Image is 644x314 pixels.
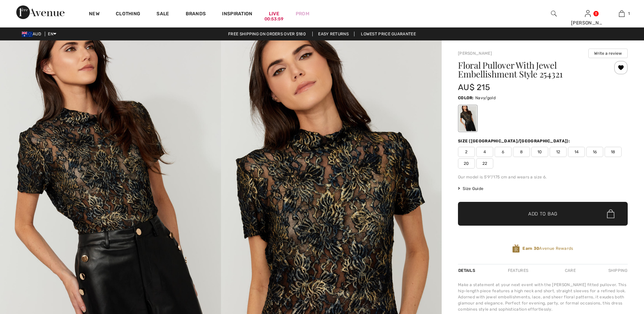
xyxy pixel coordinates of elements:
span: 6 [495,147,512,157]
span: Inspiration [222,11,252,18]
div: Shipping [607,264,628,277]
span: 2 [458,147,475,157]
a: Free shipping on orders over $180 [223,32,311,36]
div: Details [458,264,477,277]
span: 10 [531,147,548,157]
span: 14 [568,147,585,157]
div: Size ([GEOGRAPHIC_DATA]/[GEOGRAPHIC_DATA]): [458,138,571,144]
span: Avenue Rewards [522,245,573,251]
a: Lowest Price Guarantee [355,32,421,36]
strong: Earn 30 [522,246,539,251]
button: Write a review [588,49,628,58]
span: 1 [628,11,630,17]
div: Make a statement at your next event with the [PERSON_NAME] fitted pullover. This hip-length piece... [458,282,628,312]
a: [PERSON_NAME] [458,51,492,56]
span: 4 [476,147,493,157]
img: search the website [551,10,557,18]
img: Australian Dollar [22,32,33,37]
span: 18 [605,147,622,157]
span: 8 [513,147,530,157]
a: Sign In [585,10,591,17]
img: Avenue Rewards [512,244,520,253]
a: 1 [605,10,638,18]
img: Bag.svg [607,209,614,218]
span: EN [48,32,56,36]
div: [PERSON_NAME] [571,19,604,27]
img: 1ère Avenue [16,5,65,19]
button: Add to Bag [458,202,628,226]
span: 20 [458,158,475,169]
span: Color: [458,95,474,100]
div: Our model is 5'9"/175 cm and wears a size 6. [458,174,628,180]
span: AU$ 215 [458,83,490,92]
span: 22 [476,158,493,169]
span: 12 [550,147,567,157]
a: Live00:53:59 [269,10,279,17]
a: New [89,11,99,18]
span: Navy/gold [475,95,496,100]
span: AUD [22,32,44,36]
div: Care [559,264,582,277]
img: My Info [585,10,591,18]
a: Clothing [116,11,140,18]
h1: Floral Pullover With Jewel Embellishment Style 254321 [458,61,600,78]
span: 16 [586,147,603,157]
div: Features [502,264,534,277]
div: 00:53:59 [264,16,283,22]
a: Prom [296,10,309,17]
div: Navy/gold [459,106,477,131]
a: Brands [186,11,206,18]
span: Add to Bag [528,210,557,217]
img: My Bag [619,10,625,18]
a: Sale [157,11,169,18]
span: Size Guide [458,186,483,192]
a: Easy Returns [312,32,354,36]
